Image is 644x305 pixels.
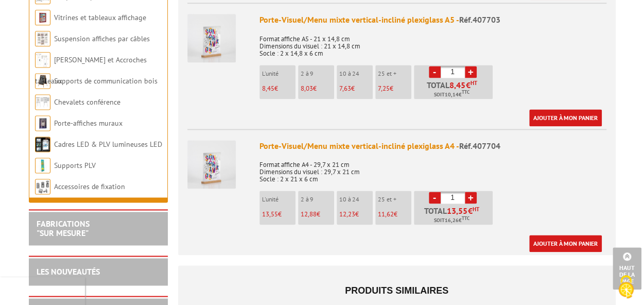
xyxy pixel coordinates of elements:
[35,55,147,86] a: [PERSON_NAME] et Accroches tableaux
[301,85,334,92] p: €
[462,89,469,95] sup: TTC
[301,70,334,77] p: 2 à 9
[378,211,411,218] p: €
[473,206,479,213] sup: HT
[301,210,317,218] span: 12,88
[54,13,146,22] a: Vitrines et tableaux affichage
[262,211,295,218] p: €
[301,196,334,203] p: 2 à 9
[529,235,602,252] a: Ajouter à mon panier
[445,216,459,225] span: 16,26
[434,216,469,225] span: Soit €
[471,79,477,87] sup: HT
[35,52,50,67] img: Cimaises et Accroches tableaux
[54,118,123,128] a: Porte-affiches muraux
[613,247,641,290] a: Haut de la page
[35,94,50,110] img: Chevalets conférence
[465,66,477,78] a: +
[339,84,351,93] span: 7,63
[187,140,236,189] img: Porte-Visuel/Menu mixte vertical-incliné plexiglass A4
[187,14,236,62] img: Porte-Visuel/Menu mixte vertical-incliné plexiglass A5
[35,115,50,131] img: Porte-affiches muraux
[301,84,313,93] span: 8,03
[416,207,493,225] p: Total
[378,196,411,203] p: 25 et +
[459,141,500,151] span: Réf.407704
[339,211,373,218] p: €
[35,158,50,173] img: Supports PLV
[429,192,441,204] a: -
[466,81,471,89] span: €
[434,91,469,99] span: Soit €
[459,14,500,25] span: Réf.407703
[262,210,278,218] span: 13,55
[447,207,468,215] span: 13,55
[529,109,602,126] a: Ajouter à mon panier
[54,182,125,191] a: Accessoires de fixation
[54,97,120,107] a: Chevalets conférence
[262,84,274,93] span: 8,45
[54,161,96,170] a: Supports PLV
[445,91,459,99] span: 10,14
[262,70,295,77] p: L'unité
[378,70,411,77] p: 25 et +
[35,137,50,152] img: Cadres LED & PLV lumineuses LED
[259,28,606,57] p: Format affiche A5 - 21 x 14,8 cm Dimensions du visuel : 21 x 14,8 cm Socle : 2 x 14,8 x 6 cm
[339,70,373,77] p: 10 à 24
[339,85,373,92] p: €
[35,31,50,46] img: Suspension affiches par câbles
[339,196,373,203] p: 10 à 24
[54,76,158,86] a: Supports de communication bois
[608,270,644,305] button: Cookies (fenêtre modale)
[378,84,390,93] span: 7,25
[35,10,50,25] img: Vitrines et tableaux affichage
[259,140,606,152] div: Porte-Visuel/Menu mixte vertical-incliné plexiglass A4 -
[378,85,411,92] p: €
[262,196,295,203] p: L'unité
[416,81,493,99] p: Total
[378,210,394,218] span: 11,62
[468,207,473,215] span: €
[35,179,50,194] img: Accessoires de fixation
[54,140,162,149] a: Cadres LED & PLV lumineuses LED
[301,211,334,218] p: €
[429,66,441,78] a: -
[54,34,150,43] a: Suspension affiches par câbles
[262,85,295,92] p: €
[37,218,90,238] a: FABRICATIONS"Sur Mesure"
[339,210,355,218] span: 12,23
[449,81,466,89] span: 8,45
[465,192,477,204] a: +
[259,14,606,26] div: Porte-Visuel/Menu mixte vertical-incliné plexiglass A5 -
[37,266,100,277] a: LES NOUVEAUTÉS
[613,274,639,300] img: Cookies (fenêtre modale)
[345,285,448,296] span: Produits similaires
[462,215,469,221] sup: TTC
[259,154,606,183] p: Format affiche A4 - 29,7 x 21 cm Dimensions du visuel : 29,7 x 21 cm Socle : 2 x 21 x 6 cm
